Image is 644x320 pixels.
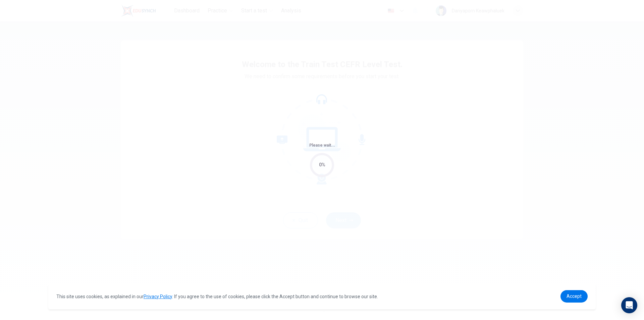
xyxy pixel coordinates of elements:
[319,161,325,169] div: 0%
[56,294,378,299] span: This site uses cookies, as explained in our . If you agree to the use of cookies, please click th...
[48,283,596,309] div: cookieconsent
[144,294,172,299] a: Privacy Policy
[621,297,637,313] div: Open Intercom Messenger
[567,294,582,299] span: Accept
[309,143,335,148] span: Please wait...
[560,290,588,303] a: dismiss cookie message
